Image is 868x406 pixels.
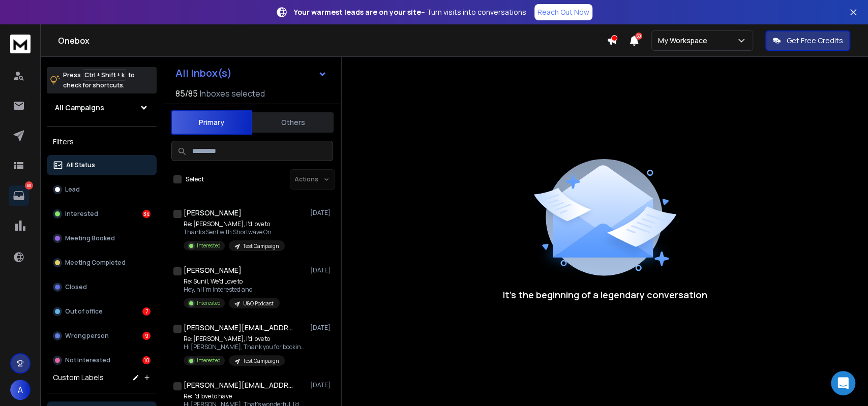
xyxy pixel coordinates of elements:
div: 10 [142,356,151,364]
button: A [10,380,31,400]
p: Re: [PERSON_NAME], I'd love to [184,335,306,343]
p: Interested [197,242,221,249]
div: Open Intercom Messenger [831,371,855,395]
p: Reach Out Now [537,7,589,17]
span: Ctrl + Shift + k [83,69,126,81]
p: Closed [65,283,87,291]
button: All Campaigns [47,98,157,118]
p: Thanks Sent with Shortwave On [184,228,285,236]
p: Re: I'd love to have [184,392,306,400]
h3: Inboxes selected [200,87,265,100]
p: Re: [PERSON_NAME], I'd love to [184,220,285,228]
a: 60 [9,185,29,206]
p: Interested [197,357,221,364]
button: Closed [47,277,157,297]
p: [DATE] [310,266,333,274]
p: – Turn visits into conversations [294,7,526,17]
h1: [PERSON_NAME][EMAIL_ADDRESS][DOMAIN_NAME] [184,380,295,390]
p: 60 [25,181,33,190]
p: Press to check for shortcuts. [63,70,135,90]
div: 9 [142,332,151,340]
p: Interested [65,210,98,218]
p: Meeting Completed [65,259,126,267]
h1: [PERSON_NAME][EMAIL_ADDRESS][DOMAIN_NAME] [184,323,295,333]
button: Not Interested10 [47,350,157,370]
p: Wrong person [65,332,109,340]
p: Meeting Booked [65,234,115,242]
p: [DATE] [310,381,333,389]
h1: All Inbox(s) [175,68,232,78]
p: Get Free Credits [787,36,843,46]
p: Hi [PERSON_NAME], Thank you for booking, [184,343,306,351]
p: Interested [197,299,221,307]
p: U&O Podcast [243,300,274,307]
button: All Status [47,155,157,175]
h1: [PERSON_NAME] [184,265,242,275]
p: Hey, hi I’m interested and [184,286,280,294]
h1: Onebox [58,35,607,47]
p: [DATE] [310,209,333,217]
a: Reach Out Now [534,4,592,20]
div: 7 [142,307,151,316]
button: Interested34 [47,204,157,224]
p: My Workspace [658,36,711,46]
h1: All Campaigns [55,103,104,113]
p: Test Campaign [243,242,279,250]
button: Meeting Booked [47,228,157,248]
button: Meeting Completed [47,253,157,273]
button: Others [252,111,334,134]
button: Primary [171,110,252,135]
span: 50 [635,33,642,40]
p: Not Interested [65,356,110,364]
h3: Filters [47,135,157,149]
img: logo [10,35,31,53]
p: [DATE] [310,324,333,332]
button: Out of office7 [47,301,157,322]
p: Re: Sunil, We'd Love to [184,277,280,286]
span: 85 / 85 [175,87,198,100]
p: Out of office [65,307,103,316]
button: Lead [47,179,157,200]
button: Wrong person9 [47,326,157,346]
button: Get Free Credits [765,30,850,51]
p: It’s the beginning of a legendary conversation [503,288,707,302]
p: Test Campaign [243,357,279,365]
button: All Inbox(s) [167,63,335,83]
p: All Status [66,161,95,169]
div: 34 [142,210,151,218]
p: Lead [65,185,80,194]
h1: [PERSON_NAME] [184,208,242,218]
h3: Custom Labels [53,372,104,383]
label: Select [186,175,204,183]
strong: Your warmest leads are on your site [294,7,421,17]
